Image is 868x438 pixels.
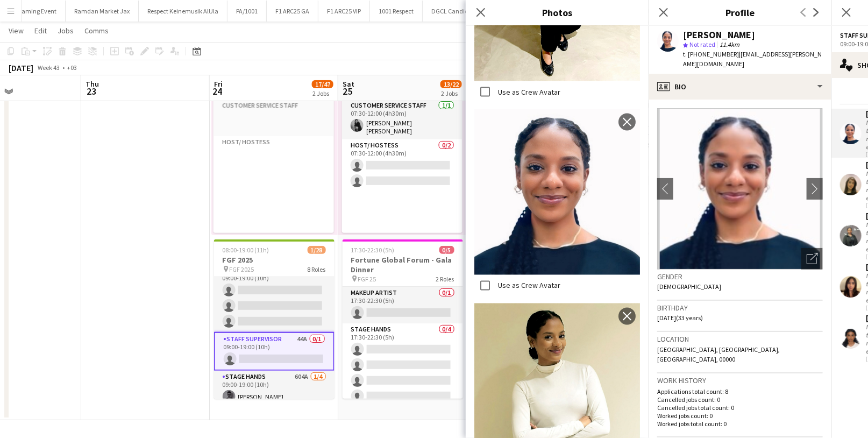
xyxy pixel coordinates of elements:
[214,239,335,399] app-job-card: 08:00-19:00 (11h)1/28FGF 2025 FGF 20258 Roles Registration Assistant460A0/309:00-19:00 (10h) Staf...
[58,26,74,36] span: Jobs
[214,100,334,136] app-card-role-placeholder: Customer Service Staff
[689,40,715,48] span: Not rated
[342,100,463,139] app-card-role: Customer Service Staff1/107:30-12:00 (4h30m)[PERSON_NAME] [PERSON_NAME]
[80,24,113,38] a: Comms
[312,80,333,88] span: 17/47
[212,85,223,97] span: 24
[436,275,454,283] span: 2 Roles
[683,30,755,40] div: [PERSON_NAME]
[801,248,823,270] div: Open photos pop-in
[657,282,721,291] span: [DEMOGRAPHIC_DATA]
[34,26,47,36] span: Edit
[370,1,423,22] button: 1001 Respect
[84,26,109,36] span: Comms
[267,1,318,22] button: F1 ARC25 GA
[440,80,462,88] span: 13/22
[230,265,254,273] span: FGF 2025
[358,275,376,283] span: FGF 25
[308,246,326,254] span: 1/28
[657,108,823,270] img: Crew avatar or photo
[683,50,739,58] span: t. [PHONE_NUMBER]
[86,79,99,89] span: Thu
[496,87,560,97] label: Use as Crew Avatar
[53,24,78,38] a: Jobs
[9,26,24,36] span: View
[343,287,463,323] app-card-role: Makeup Artist0/117:30-22:30 (5h)
[223,246,269,254] span: 08:00-19:00 (11h)
[214,136,334,251] app-card-role-placeholder: Host/ Hostess
[343,239,463,399] app-job-card: 17:30-22:30 (5h)0/5Fortune Global Forum - Gala Dinner FGF 252 RolesMakeup Artist0/117:30-22:30 (5...
[657,303,823,313] h3: Birthday
[657,272,823,281] h3: Gender
[4,24,28,38] a: View
[351,246,395,254] span: 17:30-22:30 (5h)
[657,412,823,420] p: Worked jobs count: 0
[683,50,822,68] span: | [EMAIL_ADDRESS][PERSON_NAME][DOMAIN_NAME]
[67,63,77,72] div: +03
[342,139,463,254] app-card-role: Host/ Hostess0/207:30-12:00 (4h30m)
[214,332,335,371] app-card-role: Staff Supervisor44A0/109:00-19:00 (10h)
[30,24,51,38] a: Edit
[343,79,354,89] span: Sat
[657,404,823,412] p: Cancelled jobs total count: 0
[657,345,780,363] span: [GEOGRAPHIC_DATA], [GEOGRAPHIC_DATA], [GEOGRAPHIC_DATA], 00000
[214,74,334,233] app-job-card: 07:30-12:00 (4h30m)16/19 FGF 254 RolesCustomer Service StaffHost/ Hostess
[214,255,335,265] h3: FGF 2025
[341,85,354,97] span: 25
[439,246,454,254] span: 0/5
[657,387,823,395] p: Applications total count: 8
[343,323,463,407] app-card-role: Stage Hands0/417:30-22:30 (5h)
[312,89,333,97] div: 2 Jobs
[308,265,326,273] span: 8 Roles
[657,334,823,344] h3: Location
[649,5,831,19] h3: Profile
[717,40,742,48] span: 11.4km
[657,314,703,322] span: [DATE] (33 years)
[214,79,223,89] span: Fri
[9,62,33,73] div: [DATE]
[657,395,823,404] p: Cancelled jobs count: 0
[342,74,463,233] app-job-card: 07:30-18:00 (10h30m)13/177 RolesCustomer Service Staff1/107:30-12:00 (4h30m)[PERSON_NAME] [PERSON...
[423,1,489,22] button: DGCL Candidates
[343,255,463,274] h3: Fortune Global Forum - Gala Dinner
[657,376,823,385] h3: Work history
[84,85,99,97] span: 23
[318,1,370,22] button: F1 ARC25 VIP
[466,5,649,19] h3: Photos
[139,1,227,22] button: Respect Keinemusik AlUla
[474,109,640,275] img: Crew photo 1092266
[657,420,823,428] p: Worked jobs total count: 0
[66,1,139,22] button: Ramdan Market Jax
[214,264,335,332] app-card-role: Registration Assistant460A0/309:00-19:00 (10h)
[496,281,560,291] label: Use as Crew Avatar
[35,63,62,72] span: Week 43
[649,74,831,100] div: Bio
[441,89,461,97] div: 2 Jobs
[227,1,267,22] button: PA/1001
